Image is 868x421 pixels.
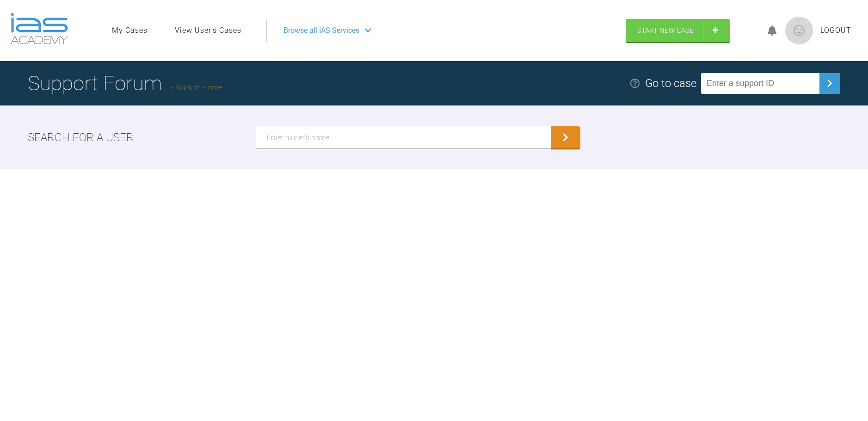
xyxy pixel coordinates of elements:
[175,25,241,37] a: View User's Cases
[626,19,730,42] a: Start New Case
[283,25,359,37] span: Browse all IAS Services
[28,129,134,146] h2: Search for a user
[256,126,551,149] input: Enter a user's name
[701,73,819,94] input: Enter a support ID
[785,17,813,44] img: profile.png
[112,25,148,37] a: My Cases
[645,74,696,92] div: Go to case
[637,26,694,35] span: Start New Case
[171,83,222,92] a: Back to Home
[629,78,640,89] img: help.e70b9f3d.svg
[28,67,222,99] h1: Support Forum
[820,25,851,37] a: Logout
[822,76,837,91] img: chevronRight.28bd32b0.svg
[11,13,68,44] img: logo-light.3e3ef733.png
